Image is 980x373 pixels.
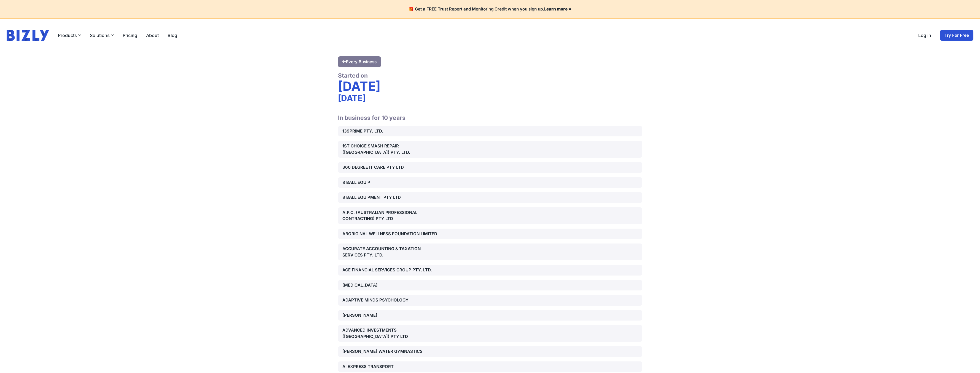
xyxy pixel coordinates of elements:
a: 139PRIME PTY. LTD. [338,126,642,137]
div: [DATE] [338,93,642,103]
a: Log in [918,32,931,39]
a: [PERSON_NAME] WATER GYMNASTICS [338,346,642,357]
a: Try For Free [940,30,973,41]
div: 8 BALL EQUIPMENT PTY LTD [342,194,439,201]
a: ADAPTIVE MINDS PSYCHOLOGY [338,295,642,306]
div: [DATE] [338,79,642,93]
div: Started on [338,72,642,79]
div: AI EXPRESS TRANSPORT [342,364,439,370]
h4: 🎁 Get a FREE Trust Report and Monitoring Credit when you sign up. [7,7,973,12]
div: ADVANCED INVESTMENTS ([GEOGRAPHIC_DATA]) PTY LTD [342,327,439,340]
a: 8 BALL EQUIP [338,177,642,188]
a: AI EXPRESS TRANSPORT [338,361,642,372]
div: [MEDICAL_DATA] [342,282,439,289]
div: 360 DEGREE IT CARE PTY LTD [342,164,439,171]
a: ACCURATE ACCOUNTING & TAXATION SERVICES PTY. LTD. [338,244,642,260]
h2: In business for 10 years [338,107,642,121]
a: ABORIGINAL WELLNESS FOUNDATION LIMITED [338,229,642,239]
a: Every Business [338,56,381,67]
button: Solutions [90,32,114,39]
div: [PERSON_NAME] WATER GYMNASTICS [342,348,439,355]
div: ACCURATE ACCOUNTING & TAXATION SERVICES PTY. LTD. [342,246,439,258]
a: 360 DEGREE IT CARE PTY LTD [338,162,642,173]
div: 8 BALL EQUIP [342,179,439,186]
a: A.P.C. (AUSTRALIAN PROFESSIONAL CONTRACTING) PTY LTD [338,207,642,224]
a: ACE FINANCIAL SERVICES GROUP PTY. LTD. [338,265,642,276]
div: A.P.C. (AUSTRALIAN PROFESSIONAL CONTRACTING) PTY LTD [342,210,439,222]
a: ADVANCED INVESTMENTS ([GEOGRAPHIC_DATA]) PTY LTD [338,325,642,342]
a: Blog [168,32,177,39]
div: [PERSON_NAME] [342,312,439,319]
div: ACE FINANCIAL SERVICES GROUP PTY. LTD. [342,267,439,273]
a: Pricing [123,32,137,39]
a: About [146,32,159,39]
a: [PERSON_NAME] [338,310,642,321]
a: 8 BALL EQUIPMENT PTY LTD [338,192,642,203]
div: 139PRIME PTY. LTD. [342,128,439,134]
div: ADAPTIVE MINDS PSYCHOLOGY [342,297,439,303]
div: ABORIGINAL WELLNESS FOUNDATION LIMITED [342,231,439,237]
a: 1ST CHOICE SMASH REPAIR ([GEOGRAPHIC_DATA]) PTY. LTD. [338,141,642,158]
button: Products [58,32,81,39]
div: 1ST CHOICE SMASH REPAIR ([GEOGRAPHIC_DATA]) PTY. LTD. [342,143,439,155]
a: Learn more » [544,6,571,12]
a: [MEDICAL_DATA] [338,280,642,291]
